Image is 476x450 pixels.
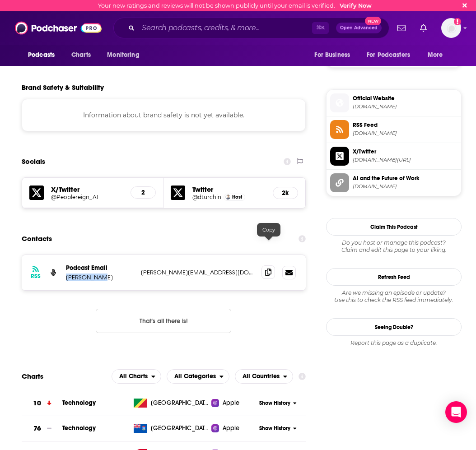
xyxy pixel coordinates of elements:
[167,369,229,384] h2: Categories
[62,399,96,407] a: Technology
[31,273,41,280] h3: RSS
[441,18,461,38] img: User Profile
[22,372,43,380] h2: Charts
[326,339,462,347] div: Report this page as a duplicate.
[353,174,457,182] span: AI and the Future of Work
[167,369,229,384] button: open menu
[336,23,382,33] button: Open AdvancedNew
[259,425,290,432] span: Show History
[421,46,454,64] button: open menu
[353,148,457,156] span: X/Twitter
[257,425,299,432] button: Show History
[98,2,372,9] div: Your new ratings and reviews will not be shown publicly until your email is verified.
[353,121,457,129] span: RSS Feed
[211,424,257,433] a: Apple
[353,130,457,137] span: feeds.buzzsprout.com
[22,416,62,441] a: 76
[416,20,430,36] a: Show notifications dropdown
[33,423,41,434] h3: 76
[454,18,461,25] svg: Email not verified
[33,398,41,408] h3: 10
[223,399,240,408] span: Apple
[141,269,254,276] p: [PERSON_NAME][EMAIL_ADDRESS][DOMAIN_NAME]
[353,157,457,163] span: twitter.com/Peoplereign_AI
[22,99,306,131] div: Information about brand safety is not yet available.
[257,399,299,407] button: Show History
[394,20,409,36] a: Show notifications dropdown
[280,189,290,197] h5: 2k
[445,401,467,423] div: Open Intercom Messenger
[330,120,457,139] a: RSS Feed[DOMAIN_NAME]
[367,49,410,61] span: For Podcasters
[119,373,148,380] span: All Charts
[326,318,462,336] a: Seeing Double?
[112,369,161,384] h2: Platforms
[192,185,265,194] h5: Twitter
[340,2,372,9] a: Verify Now
[326,239,462,246] span: Do you host or manage this podcast?
[340,26,378,30] span: Open Advanced
[223,424,240,433] span: Apple
[22,83,104,92] h2: Brand Safety & Suitability
[259,399,290,407] span: Show History
[22,46,66,64] button: open menu
[365,17,381,25] span: New
[235,369,293,384] h2: Countries
[308,46,361,64] button: open menu
[151,424,210,433] span: Cayman Islands
[22,391,62,416] a: 10
[107,49,139,61] span: Monitoring
[326,289,462,304] div: Are we missing an episode or update? Use this to check the RSS feed immediately.
[441,18,461,38] span: Logged in as charlottestone
[130,424,211,433] a: [GEOGRAPHIC_DATA]
[51,185,123,194] h5: X/Twitter
[51,194,123,200] a: @Peoplereign_AI
[15,19,102,37] img: Podchaser - Follow, Share and Rate Podcasts
[138,189,148,196] h5: 2
[225,195,230,199] img: Dan Turchin
[326,218,462,236] button: Claim This Podcast
[112,369,161,384] button: open menu
[174,373,216,380] span: All Categories
[66,264,134,272] p: Podcast Email
[428,49,443,61] span: More
[235,369,293,384] button: open menu
[314,49,350,61] span: For Business
[101,46,151,64] button: open menu
[257,223,280,237] div: Copy
[192,194,221,200] a: @dturchin
[353,94,457,102] span: Official Website
[71,49,91,61] span: Charts
[28,49,55,61] span: Podcasts
[361,46,423,64] button: open menu
[66,274,134,281] p: [PERSON_NAME]
[130,399,211,408] a: [GEOGRAPHIC_DATA]
[441,18,461,38] button: Show profile menu
[22,230,52,247] h2: Contacts
[326,239,462,254] div: Claim and edit this page to your liking.
[62,424,96,432] a: Technology
[138,21,312,35] input: Search podcasts, credits, & more...
[22,153,45,170] h2: Socials
[326,268,462,286] button: Refresh Feed
[113,18,389,38] div: Search podcasts, credits, & more...
[330,147,457,166] a: X/Twitter[DOMAIN_NAME][URL]
[330,93,457,112] a: Official Website[DOMAIN_NAME]
[353,183,457,190] span: peoplereign.io
[96,309,231,333] button: Nothing here.
[353,103,457,110] span: PeopleReign.io
[330,173,457,192] a: AI and the Future of Work[DOMAIN_NAME]
[211,399,257,408] a: Apple
[243,373,280,380] span: All Countries
[232,194,242,200] span: Host
[65,46,96,64] a: Charts
[151,399,210,408] span: Congo
[312,22,329,34] span: ⌘ K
